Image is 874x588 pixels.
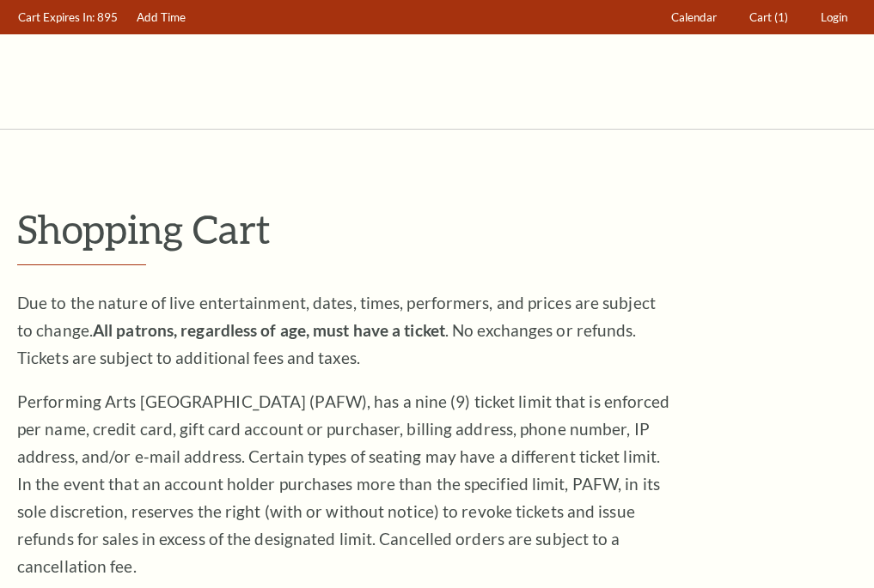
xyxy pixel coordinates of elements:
[17,388,670,580] p: Performing Arts [GEOGRAPHIC_DATA] (PAFW), has a nine (9) ticket limit that is enforced per name, ...
[821,10,847,24] span: Login
[129,1,194,34] a: Add Time
[774,10,788,24] span: (1)
[663,1,725,34] a: Calendar
[17,207,857,251] p: Shopping Cart
[671,10,717,24] span: Calendar
[97,10,118,24] span: 895
[93,320,445,340] strong: All patrons, regardless of age, must have a ticket
[749,10,772,24] span: Cart
[742,1,797,34] a: Cart (1)
[17,293,656,367] span: Due to the nature of live entertainment, dates, times, performers, and prices are subject to chan...
[18,10,95,24] span: Cart Expires In:
[813,1,856,34] a: Login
